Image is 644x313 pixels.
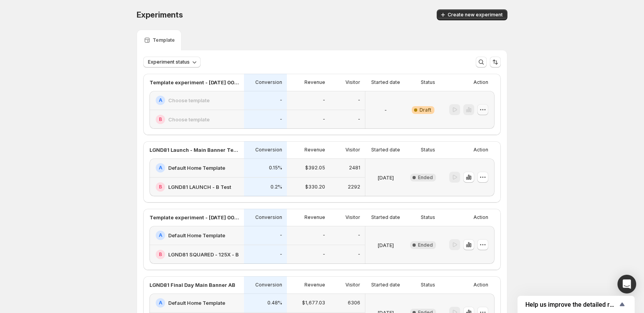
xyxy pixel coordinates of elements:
[525,300,627,309] button: Show survey - Help us improve the detailed report for A/B campaigns
[490,57,501,68] button: Sort the results
[255,282,282,288] p: Conversion
[148,59,190,65] span: Experiment status
[270,184,282,190] p: 0.2%
[302,300,325,306] p: $1,677.03
[345,214,360,221] p: Visitor
[255,79,282,85] p: Conversion
[348,184,360,190] p: 2292
[159,97,162,103] h2: A
[418,242,433,248] span: Ended
[304,214,325,221] p: Revenue
[345,147,360,153] p: Visitor
[473,282,488,288] p: Action
[153,37,175,43] p: Template
[168,116,210,123] h2: Choose template
[305,184,325,190] p: $330.20
[371,282,400,288] p: Started date
[358,116,360,123] p: -
[345,282,360,288] p: Visitor
[473,147,488,153] p: Action
[255,214,282,221] p: Conversion
[168,231,225,239] h2: Default Home Template
[267,300,282,306] p: 0.48%
[420,107,431,113] span: Draft
[304,282,325,288] p: Revenue
[617,275,636,293] div: Open Intercom Messenger
[358,232,360,238] p: -
[168,164,225,172] h2: Default Home Template
[377,174,394,181] p: [DATE]
[448,12,503,18] span: Create new experiment
[168,183,231,191] h2: LGND81 LAUNCH - B Test
[149,78,239,86] p: Template experiment - [DATE] 00:04:31
[323,251,325,258] p: -
[384,106,387,114] p: -
[304,79,325,85] p: Revenue
[437,9,507,20] button: Create new experiment
[168,251,239,258] h2: LGND81 SQUARED - 125X - B
[159,232,162,238] h2: A
[349,165,360,171] p: 2481
[280,97,282,103] p: -
[280,251,282,258] p: -
[149,146,239,154] p: LGND81 Launch - Main Banner Test - [DATE] 10:54:08
[345,79,360,85] p: Visitor
[371,214,400,221] p: Started date
[159,300,162,306] h2: A
[159,116,162,123] h2: B
[168,299,225,307] h2: Default Home Template
[323,116,325,123] p: -
[377,241,394,249] p: [DATE]
[418,174,433,181] span: Ended
[143,57,201,68] button: Experiment status
[269,165,282,171] p: 0.15%
[323,97,325,103] p: -
[255,147,282,153] p: Conversion
[421,214,435,221] p: Status
[323,232,325,238] p: -
[159,165,162,171] h2: A
[358,97,360,103] p: -
[421,282,435,288] p: Status
[371,147,400,153] p: Started date
[159,251,162,258] h2: B
[473,214,488,221] p: Action
[168,96,210,104] h2: Choose template
[348,300,360,306] p: 6306
[149,281,235,289] p: LGND81 Final Day Main Banner AB
[149,213,239,221] p: Template experiment - [DATE] 00:11:17
[358,251,360,258] p: -
[371,79,400,85] p: Started date
[421,79,435,85] p: Status
[159,184,162,190] h2: B
[421,147,435,153] p: Status
[525,301,617,308] span: Help us improve the detailed report for A/B campaigns
[137,10,183,20] span: Experiments
[305,165,325,171] p: $392.05
[280,116,282,123] p: -
[473,79,488,85] p: Action
[280,232,282,238] p: -
[304,147,325,153] p: Revenue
